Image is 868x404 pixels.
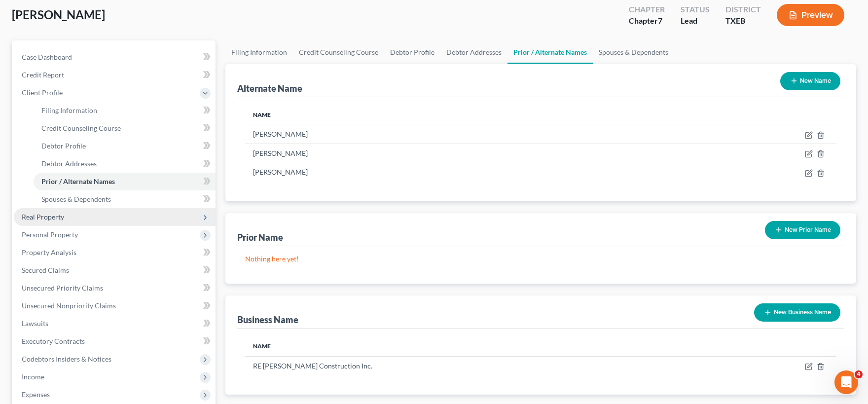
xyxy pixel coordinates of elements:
[22,71,64,79] span: Credit Report
[22,372,44,381] span: Income
[41,106,97,114] span: Filing Information
[629,4,665,15] div: Chapter
[22,390,50,399] span: Expenses
[14,48,216,66] a: Case Dashboard
[754,303,840,322] button: New Business Name
[22,213,64,221] span: Real Property
[22,301,116,310] span: Unsecured Nonpriority Claims
[34,137,216,155] a: Debtor Profile
[658,16,662,25] span: 7
[440,40,507,64] a: Debtor Addresses
[725,15,761,27] div: TXEB
[41,195,111,203] span: Spouses & Dependents
[507,40,593,64] a: Prior / Alternate Names
[225,40,293,64] a: Filing Information
[41,142,86,150] span: Debtor Profile
[593,40,674,64] a: Spouses & Dependents
[245,105,624,125] th: Name
[14,332,216,350] a: Executory Contracts
[34,102,216,119] a: Filing Information
[22,88,63,97] span: Client Profile
[834,370,858,394] iframe: Intercom live chat
[245,254,836,264] p: Nothing here yet!
[384,40,440,64] a: Debtor Profile
[34,173,216,190] a: Prior / Alternate Names
[855,370,863,378] span: 4
[41,177,115,185] span: Prior / Alternate Names
[14,66,216,84] a: Credit Report
[237,82,302,94] div: Alternate Name
[725,4,761,15] div: District
[14,279,216,297] a: Unsecured Priority Claims
[22,355,111,363] span: Codebtors Insiders & Notices
[22,230,78,239] span: Personal Property
[22,248,76,257] span: Property Analysis
[629,15,665,27] div: Chapter
[34,190,216,208] a: Spouses & Dependents
[780,72,840,90] button: New Name
[245,356,703,375] td: RE [PERSON_NAME] Construction Inc.
[237,314,298,326] div: Business Name
[681,4,710,15] div: Status
[245,336,703,356] th: Name
[14,244,216,261] a: Property Analysis
[14,297,216,315] a: Unsecured Nonpriority Claims
[22,53,72,61] span: Case Dashboard
[245,144,624,163] td: [PERSON_NAME]
[681,15,710,27] div: Lead
[22,337,85,345] span: Executory Contracts
[22,284,103,292] span: Unsecured Priority Claims
[245,125,624,144] td: [PERSON_NAME]
[777,4,844,26] button: Preview
[12,7,105,22] span: [PERSON_NAME]
[34,119,216,137] a: Credit Counseling Course
[765,221,840,239] button: New Prior Name
[14,315,216,332] a: Lawsuits
[237,231,283,243] div: Prior Name
[245,163,624,182] td: [PERSON_NAME]
[41,159,97,168] span: Debtor Addresses
[14,261,216,279] a: Secured Claims
[41,124,121,132] span: Credit Counseling Course
[293,40,384,64] a: Credit Counseling Course
[34,155,216,173] a: Debtor Addresses
[22,266,69,274] span: Secured Claims
[22,319,48,328] span: Lawsuits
